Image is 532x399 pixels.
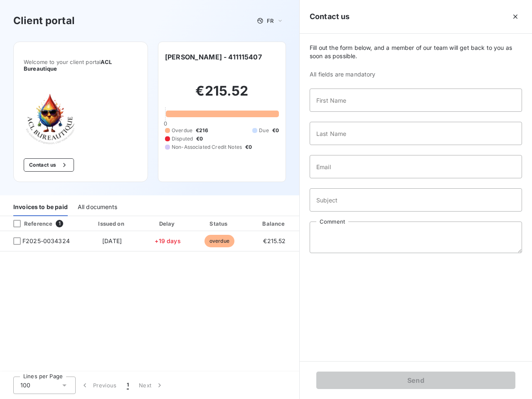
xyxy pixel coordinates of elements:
[310,70,522,79] span: All fields are mandatory
[20,381,30,389] span: 100
[164,120,167,127] span: 0
[310,122,522,145] input: placeholder
[78,199,117,216] div: All documents
[13,13,75,28] h3: Client portal
[259,127,268,134] span: Due
[204,235,234,247] span: overdue
[165,83,279,108] h2: €215.52
[172,135,193,143] span: Disputed
[22,237,70,245] span: F2025-0034324
[195,219,244,228] div: Status
[144,219,192,228] div: Delay
[24,59,112,72] span: ACL Bureautique
[272,127,279,134] span: €0
[24,92,77,145] img: Company logo
[267,17,273,24] span: FR
[56,220,63,227] span: 1
[24,59,138,72] span: Welcome to your client portal
[172,127,192,134] span: Overdue
[165,52,262,62] h6: [PERSON_NAME] - 411115407
[134,377,169,394] button: Next
[310,155,522,178] input: placeholder
[155,237,180,244] span: +19 days
[122,377,134,394] button: 1
[310,89,522,112] input: placeholder
[310,188,522,212] input: placeholder
[172,143,242,151] span: Non-Associated Credit Notes
[127,381,129,389] span: 1
[13,199,68,216] div: Invoices to be paid
[76,377,122,394] button: Previous
[196,135,203,143] span: €0
[310,44,522,60] span: Fill out the form below, and a member of our team will get back to you as soon as possible.
[83,219,140,228] div: Issued on
[24,158,74,172] button: Contact us
[7,220,52,227] div: Reference
[247,219,301,228] div: Balance
[263,237,286,244] span: €215.52
[102,237,122,244] span: [DATE]
[316,372,515,389] button: Send
[310,11,350,22] h5: Contact us
[196,127,208,134] span: €216
[245,143,252,151] span: €0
